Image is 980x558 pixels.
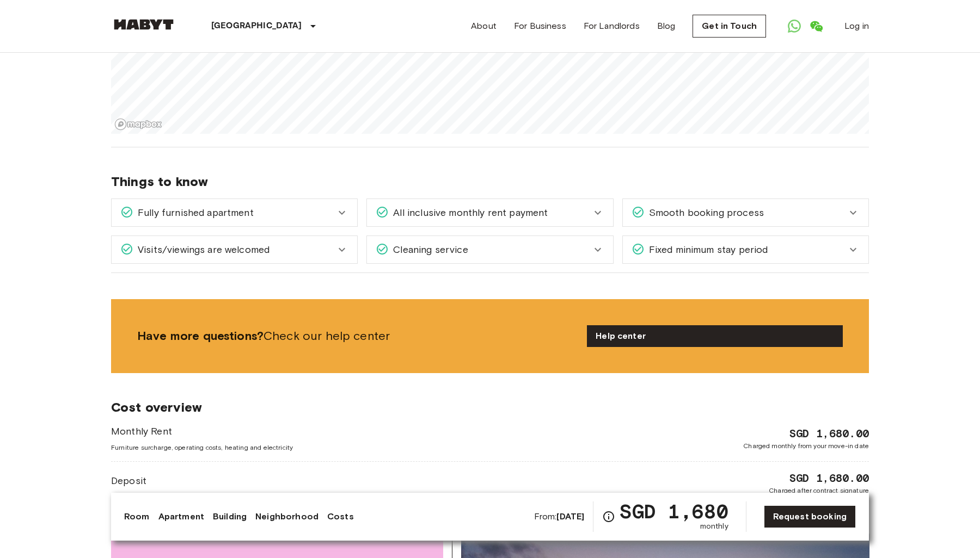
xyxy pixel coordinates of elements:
[789,426,869,441] span: SGD 1,680.00
[114,118,162,131] a: Mapbox logo
[211,20,302,33] p: [GEOGRAPHIC_DATA]
[327,510,354,523] a: Costs
[764,505,856,528] a: Request booking
[844,20,869,33] a: Log in
[769,486,869,495] span: Charged after contract signature
[367,236,612,263] div: Cleaning service
[389,243,468,257] span: Cleaning service
[623,199,868,226] div: Smooth booking process
[158,510,204,523] a: Apartment
[137,328,578,344] span: Check our help center
[111,173,869,190] span: Things to know
[805,15,827,37] a: Open WeChat
[133,243,269,257] span: Visits/viewings are welcomed
[700,521,728,532] span: monthly
[471,20,497,33] a: About
[213,510,247,523] a: Building
[657,20,676,33] a: Blog
[389,206,548,220] span: All inclusive monthly rent payment
[124,510,150,523] a: Room
[111,424,293,438] span: Monthly Rent
[556,511,584,522] b: [DATE]
[111,474,146,488] span: Deposit
[645,243,768,257] span: Fixed minimum stay period
[620,501,728,521] span: SGD 1,680
[623,236,868,263] div: Fixed minimum stay period
[514,20,566,33] a: For Business
[255,510,318,523] a: Neighborhood
[534,511,585,523] span: From:
[111,443,293,452] span: Furniture surcharge, operating costs, heating and electricity
[743,441,869,451] span: Charged monthly from your move-in date
[112,236,357,263] div: Visits/viewings are welcomed
[111,19,176,30] img: Habyt
[587,325,843,347] a: Help center
[133,206,254,220] span: Fully furnished apartment
[789,470,869,486] span: SGD 1,680.00
[693,15,766,38] a: Get in Touch
[602,510,615,523] svg: Check cost overview for full price breakdown. Please note that discounts apply to new joiners onl...
[584,20,640,33] a: For Landlords
[112,199,357,226] div: Fully furnished apartment
[111,399,869,416] span: Cost overview
[645,206,764,220] span: Smooth booking process
[783,15,805,37] a: Open WhatsApp
[137,328,264,343] b: Have more questions?
[367,199,612,226] div: All inclusive monthly rent payment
